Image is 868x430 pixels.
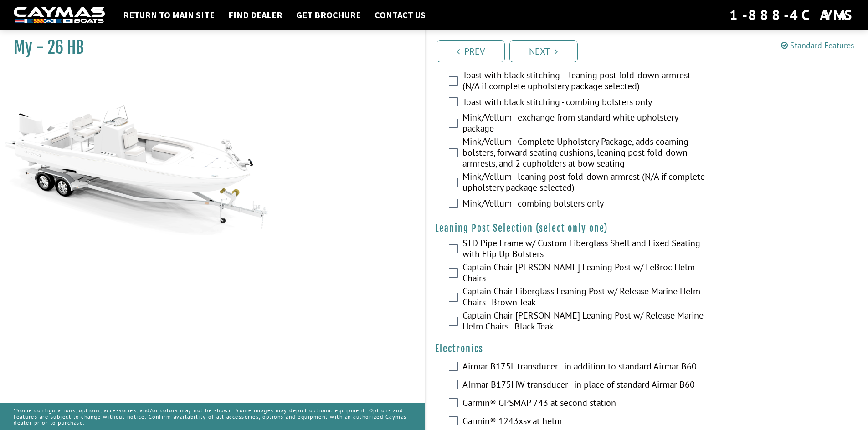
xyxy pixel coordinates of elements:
label: STD Pipe Frame w/ Custom Fiberglass Shell and Fixed Seating with Flip Up Bolsters [462,238,706,262]
label: Garmin® 1243xsv at helm [462,415,706,429]
a: Next [509,40,578,62]
label: Garmin® GPSMAP 743 at second station [462,397,706,410]
a: Standard Features [781,40,854,51]
label: Captain Chair [PERSON_NAME] Leaning Post w/ LeBroc Helm Chairs [462,262,706,286]
h4: Leaning Post Selection (select only one) [435,223,859,234]
h4: Electronics [435,343,859,354]
a: Prev [437,40,505,62]
img: white-logo-c9c8dbefe5ff5ceceb0f0178aa75bf4bb51f6bca0971e226c86eb53dfe498488.png [14,7,105,24]
label: Captain Chair Fiberglass Leaning Post w/ Release Marine Helm Chairs - Brown Teak [462,286,706,310]
h1: My - 26 HB [14,37,402,58]
p: *Some configurations, options, accessories, and/or colors may not be shown. Some images may depic... [14,403,411,430]
a: Return to main site [118,9,219,21]
label: Airmar B175L transducer - in addition to standard Airmar B60 [462,361,706,374]
label: Mink/Vellum - Complete Upholstery Package, adds coaming bolsters, forward seating cushions, leani... [462,136,706,171]
label: Mink/Vellum - leaning post fold-down armrest (N/A if complete upholstery package selected) [462,171,706,195]
a: Get Brochure [292,9,365,21]
label: Captain Chair [PERSON_NAME] Leaning Post w/ Release Marine Helm Chairs - Black Teak [462,310,706,334]
label: Mink/Vellum - combing bolsters only [462,198,706,211]
label: Toast with black stitching – leaning post fold-down armrest (N/A if complete upholstery package s... [462,70,706,94]
div: 1-888-4CAYMAS [729,5,854,25]
a: Contact Us [370,9,430,21]
a: Find Dealer [224,9,287,21]
label: AIrmar B175HW transducer - in place of standard Airmar B60 [462,379,706,392]
label: Toast with black stitching - combing bolsters only [462,96,706,110]
label: Mink/Vellum - exchange from standard white upholstery package [462,112,706,136]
